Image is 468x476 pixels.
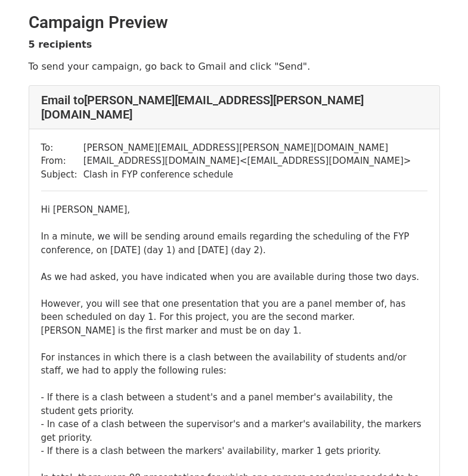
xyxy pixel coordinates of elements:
[41,93,427,122] h4: Email to [PERSON_NAME][EMAIL_ADDRESS][PERSON_NAME][DOMAIN_NAME]
[41,168,83,182] td: Subject:
[29,39,92,50] strong: 5 recipients
[41,141,83,155] td: To:
[83,141,411,155] td: [PERSON_NAME][EMAIL_ADDRESS][PERSON_NAME][DOMAIN_NAME]
[83,154,411,168] td: [EMAIL_ADDRESS][DOMAIN_NAME] < [EMAIL_ADDRESS][DOMAIN_NAME] >
[29,13,440,33] h2: Campaign Preview
[83,168,411,182] td: Clash in FYP conference schedule
[41,154,83,168] td: From:
[29,60,440,73] p: To send your campaign, go back to Gmail and click "Send".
